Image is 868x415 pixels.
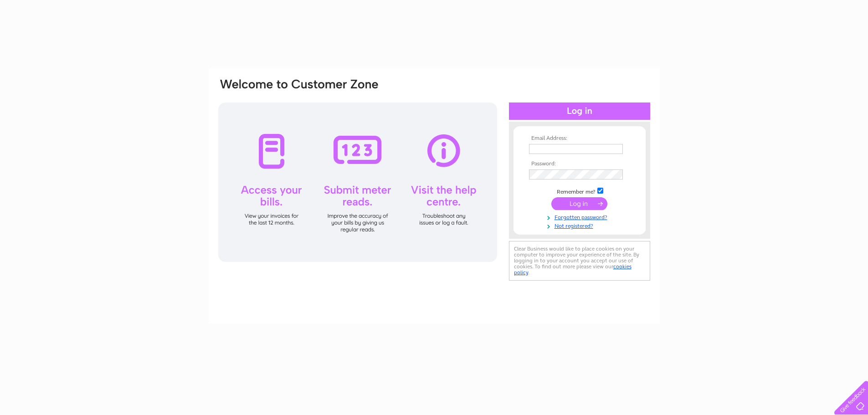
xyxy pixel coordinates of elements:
a: Not registered? [529,221,632,230]
a: cookies policy [514,263,632,276]
div: Clear Business would like to place cookies on your computer to improve your experience of the sit... [509,241,650,281]
a: Forgotten password? [529,212,632,221]
td: Remember me? [527,186,632,195]
input: Submit [551,197,607,210]
th: Email Address: [527,135,632,142]
th: Password: [527,161,632,167]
